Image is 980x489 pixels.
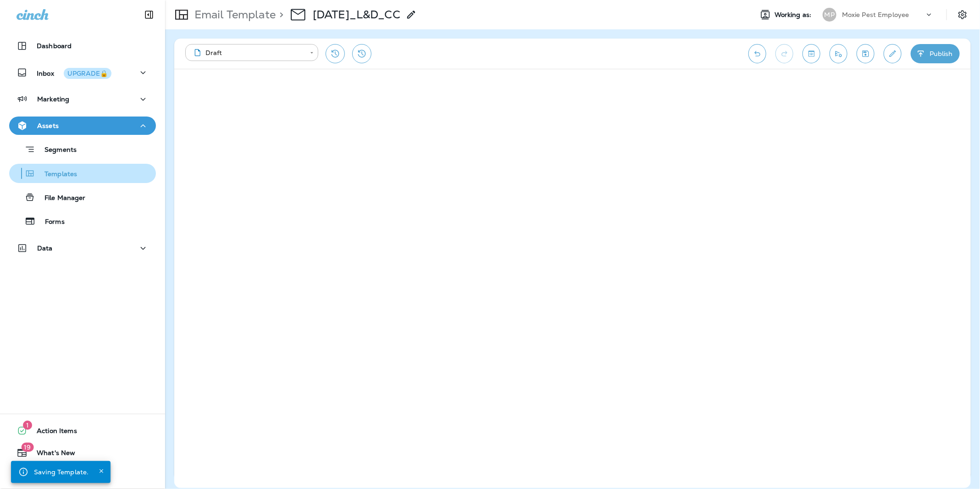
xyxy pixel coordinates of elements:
span: Action Items [28,427,77,438]
div: UPGRADE🔒 [67,70,108,77]
button: 1Action Items [9,422,156,440]
div: MP [823,8,836,22]
p: Inbox [37,68,111,78]
button: 19What's New [9,444,156,462]
span: 1 [23,421,32,430]
div: Draft [192,48,304,57]
button: InboxUPGRADE🔒 [9,63,156,82]
p: Templates [35,170,77,179]
p: File Manager [35,194,86,203]
button: Undo [748,44,766,63]
span: Working as: [775,11,814,19]
button: File Manager [9,188,156,207]
p: Dashboard [37,42,72,50]
button: Forms [9,211,156,231]
button: View Changelog [352,44,371,63]
p: Assets [37,122,59,129]
p: > [276,8,283,22]
p: [DATE]_L&D_CC [313,8,400,22]
span: What's New [28,449,75,460]
button: Toggle preview [803,44,820,63]
span: 19 [21,443,33,452]
button: Send test email [830,44,847,63]
button: UPGRADE🔒 [64,68,111,79]
button: Save [857,44,875,63]
p: Segments [35,146,77,155]
p: Email Template [191,8,276,22]
div: Saving Template. [34,464,89,480]
p: Forms [36,218,65,227]
button: Restore from previous version [326,44,345,63]
button: Data [9,239,156,257]
button: Support [9,466,156,484]
button: Templates [9,164,156,183]
p: Marketing [37,95,69,103]
button: Assets [9,117,156,135]
button: Segments [9,139,156,159]
button: Publish [911,44,960,63]
p: Data [37,244,53,252]
button: Collapse Sidebar [136,6,162,24]
p: Moxie Pest Employee [842,11,909,18]
button: Dashboard [9,37,156,55]
button: Edit details [884,44,902,63]
button: Settings [954,6,971,23]
button: Marketing [9,90,156,108]
button: Close [96,466,107,477]
div: August 2025_L&D_CC [313,8,400,22]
